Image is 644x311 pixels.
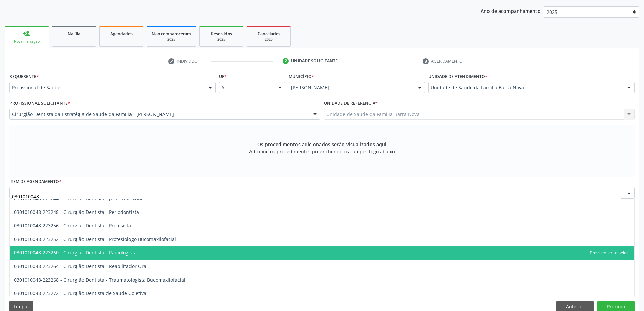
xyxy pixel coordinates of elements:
[12,111,307,118] span: Cirurgião-Dentista da Estratégia de Saúde da Família - [PERSON_NAME]
[252,37,286,42] div: 2025
[219,71,227,82] label: UF
[205,37,238,42] div: 2025
[324,98,378,109] label: Unidade de referência
[291,84,411,91] span: [PERSON_NAME]
[9,98,70,109] label: Profissional Solicitante
[14,249,137,256] span: 0301010048-223260 - Cirurgião Dentista - Radiologista
[291,58,338,64] div: Unidade solicitante
[14,290,146,296] span: 0301010048-223272 - Cirurgião Dentista de Saúde Coletiva
[14,236,176,242] span: 0301010048-223252 - Cirurgião Dentista - Protesiólogo Bucomaxilofacial
[289,71,314,82] label: Município
[152,37,191,42] div: 2025
[9,39,44,44] div: Nova marcação
[283,58,289,64] div: 2
[428,71,487,82] label: Unidade de atendimento
[12,190,621,203] input: Buscar por procedimento
[152,31,191,37] span: Não compareceram
[257,141,386,148] span: Os procedimentos adicionados serão visualizados aqui
[481,6,541,15] p: Ano de acompanhamento
[211,31,232,37] span: Resolvidos
[23,30,30,37] div: person_add
[431,84,621,91] span: Unidade de Saude da Familia Barra Nova
[9,177,62,187] label: Item de agendamento
[68,31,80,37] span: Na fila
[14,222,131,229] span: 0301010048-223256 - Cirurgião Dentista - Protesista
[14,209,139,215] span: 0301010048-223248 - Cirurgião Dentista - Periodontista
[9,71,39,82] label: Requerente
[221,84,272,91] span: AL
[110,31,133,37] span: Agendados
[14,263,148,269] span: 0301010048-223264 - Cirurgião Dentista - Reabilitador Oral
[258,31,280,37] span: Cancelados
[249,148,395,155] span: Adicione os procedimentos preenchendo os campos logo abaixo
[12,84,202,91] span: Profissional de Saúde
[14,195,147,202] span: 0301010048-223244 - Cirurgião Dentista - [PERSON_NAME]
[14,276,185,283] span: 0301010048-223268 - Cirurgião Dentista - Traumatologista Bucomaxilofacial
